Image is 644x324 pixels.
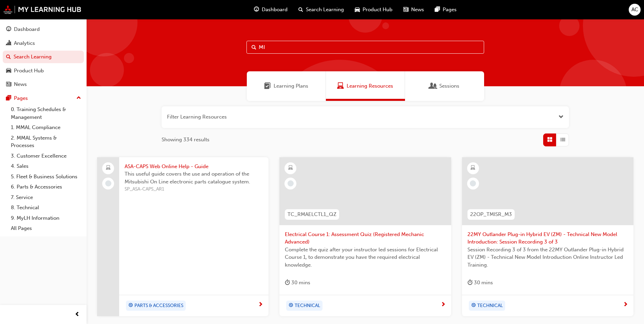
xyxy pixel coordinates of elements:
div: Product Hub [14,67,44,75]
a: 2. MMAL Systems & Processes [8,133,84,151]
span: duration-icon [285,278,290,287]
span: Grid [547,136,552,144]
span: chart-icon [6,40,11,47]
span: TC_RMAELCTL1_QZ [288,211,336,218]
span: Learning Resources [347,82,393,90]
span: next-icon [441,302,446,308]
span: AC [631,6,638,14]
button: Open the filter [558,113,564,121]
a: TC_RMAELCTL1_QZElectrical Course 1: Assessment Quiz (Registered Mechanic Advanced)Complete the qu... [279,157,451,316]
span: learningRecordVerb_NONE-icon [470,180,476,186]
span: Product Hub [363,6,392,14]
a: All Pages [8,223,84,234]
a: Dashboard [3,23,84,36]
a: Learning PlansLearning Plans [247,71,326,101]
a: 22OP_TMISR_M322MY Outlander Plug-in Hybrid EV (ZM) - Technical New Model Introduction: Session Re... [462,157,633,316]
span: guage-icon [254,5,259,14]
span: next-icon [258,302,263,308]
div: News [14,80,27,88]
span: Session Recording 3 of 3 from the 22MY Outlander Plug-in Hybrid EV (ZM) - Technical New Model Int... [467,246,628,269]
span: News [411,6,424,14]
div: Dashboard [14,25,40,33]
span: guage-icon [6,26,11,33]
a: car-iconProduct Hub [349,3,398,17]
span: 22MY Outlander Plug-in Hybrid EV (ZM) - Technical New Model Introduction: Session Recording 3 of 3 [467,231,628,246]
a: search-iconSearch Learning [293,3,349,17]
div: 30 mins [285,278,310,287]
span: news-icon [403,5,408,14]
a: 8. Technical [8,202,84,213]
span: TECHNICAL [477,302,503,310]
span: pages-icon [6,95,11,102]
span: Complete the quiz after your instructor led sessions for Electrical Course 1, to demonstrate you ... [285,246,445,269]
span: 22OP_TMISR_M3 [470,211,512,218]
span: Learning Plans [274,82,308,90]
a: 4. Sales [8,161,84,172]
span: Sessions [430,82,437,90]
a: Product Hub [3,65,84,77]
span: target-icon [471,301,476,310]
a: pages-iconPages [429,3,462,17]
span: Showing 334 results [162,136,209,144]
a: SessionsSessions [405,71,484,101]
span: target-icon [289,301,293,310]
a: 7. Service [8,192,84,203]
input: Search... [246,41,484,54]
div: 30 mins [467,278,493,287]
span: target-icon [128,301,133,310]
a: Learning ResourcesLearning Resources [326,71,405,101]
button: Pages [3,92,84,105]
span: prev-icon [75,310,80,319]
span: car-icon [6,68,11,74]
a: guage-iconDashboard [249,3,293,17]
span: news-icon [6,82,11,88]
span: Search Learning [306,6,344,14]
a: 9. MyLH Information [8,213,84,223]
span: ASA-CAPS Web Online Help - Guide [125,163,263,170]
a: 6. Parts & Accessories [8,182,84,192]
a: News [3,78,84,91]
span: List [560,136,565,144]
span: pages-icon [435,5,440,14]
span: learningRecordVerb_NONE-icon [288,180,294,186]
span: learningResourceType_ELEARNING-icon [471,164,475,173]
span: car-icon [355,5,360,14]
div: Analytics [14,39,35,47]
div: Pages [14,94,28,102]
span: Dashboard [262,6,288,14]
span: search-icon [298,5,303,14]
a: Search Learning [3,51,84,63]
a: 1. MMAL Compliance [8,122,84,133]
span: Electrical Course 1: Assessment Quiz (Registered Mechanic Advanced) [285,231,445,246]
span: Search [252,43,256,51]
span: laptop-icon [106,164,111,173]
button: DashboardAnalyticsSearch LearningProduct HubNews [3,22,84,92]
span: Learning Plans [264,82,271,90]
a: Analytics [3,37,84,50]
span: learningRecordVerb_NONE-icon [105,180,111,186]
img: mmal [3,5,81,14]
span: PARTS & ACCESSORIES [134,302,183,310]
a: news-iconNews [398,3,429,17]
span: TECHNICAL [295,302,320,310]
button: AC [629,4,641,16]
span: up-icon [76,94,81,103]
a: 0. Training Schedules & Management [8,104,84,122]
span: next-icon [623,302,628,308]
a: 3. Customer Excellence [8,151,84,161]
span: Pages [443,6,457,14]
span: This useful guide covers the use and operation of the Mitsubishi On Line electronic parts catalog... [125,170,263,185]
span: search-icon [6,54,11,60]
span: learningResourceType_ELEARNING-icon [288,164,293,173]
span: duration-icon [467,278,473,287]
span: Sessions [439,82,459,90]
span: Learning Resources [337,82,344,90]
a: ASA-CAPS Web Online Help - GuideThis useful guide covers the use and operation of the Mitsubishi ... [97,157,269,316]
span: SP_ASA-CAPS_AR1 [125,185,263,193]
a: 5. Fleet & Business Solutions [8,172,84,182]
